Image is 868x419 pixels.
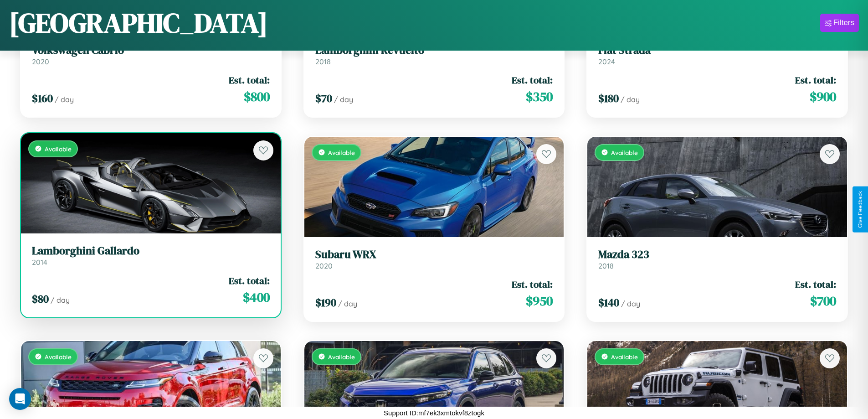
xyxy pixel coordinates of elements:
div: Give Feedback [857,191,863,228]
h3: Subaru WRX [315,248,553,261]
span: $ 950 [526,292,553,310]
span: / day [621,299,640,308]
span: 2018 [315,57,331,66]
span: Available [328,353,355,361]
span: 2020 [315,261,333,270]
span: Est. total: [795,73,836,87]
span: $ 140 [598,295,619,310]
h3: Mazda 323 [598,248,836,261]
a: Fiat Strada2024 [598,44,836,66]
h3: Volkswagen Cabrio [32,44,270,57]
a: Mazda 3232018 [598,248,836,270]
div: Open Intercom Messenger [9,388,31,410]
span: $ 160 [32,91,53,106]
span: $ 180 [598,91,619,106]
span: $ 700 [810,292,836,310]
h3: Lamborghini Revuelto [315,44,553,57]
span: / day [51,295,70,305]
span: / day [334,95,353,104]
span: $ 190 [315,295,336,310]
h3: Fiat Strada [598,44,836,57]
h1: [GEOGRAPHIC_DATA] [9,4,268,41]
span: Available [328,149,355,156]
span: $ 900 [810,88,836,106]
p: Support ID: mf7ek3xmtokvf8ztogk [384,407,484,419]
span: Available [45,353,72,361]
span: $ 70 [315,91,332,106]
span: $ 80 [32,291,49,306]
span: Est. total: [229,274,270,287]
span: / day [621,95,640,104]
a: Lamborghini Revuelto2018 [315,44,553,66]
span: Available [611,353,638,361]
span: Available [611,149,638,156]
h3: Lamborghini Gallardo [32,244,270,258]
span: Available [45,145,72,153]
span: 2018 [598,261,614,270]
div: Filters [833,18,854,27]
a: Lamborghini Gallardo2014 [32,244,270,267]
span: Est. total: [512,278,553,291]
span: Est. total: [795,278,836,291]
span: 2014 [32,258,47,267]
span: / day [55,95,74,104]
a: Subaru WRX2020 [315,248,553,270]
button: Filters [820,14,859,32]
span: $ 350 [526,88,553,106]
span: $ 800 [244,88,270,106]
span: 2020 [32,57,49,66]
span: $ 400 [243,288,270,306]
span: 2024 [598,57,615,66]
span: Est. total: [512,73,553,87]
span: Est. total: [229,73,270,87]
a: Volkswagen Cabrio2020 [32,44,270,66]
span: / day [338,299,357,308]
